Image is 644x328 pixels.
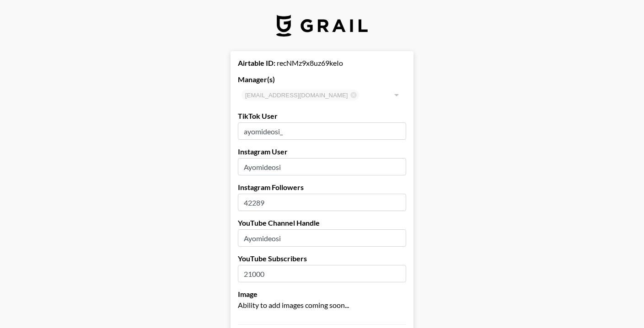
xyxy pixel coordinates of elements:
label: Instagram User [238,147,406,156]
label: Image [238,290,406,299]
div: recNMz9x8uz69keIo [238,58,406,68]
label: YouTube Subscribers [238,254,406,263]
label: Manager(s) [238,75,406,84]
label: TikTok User [238,111,406,121]
label: YouTube Channel Handle [238,218,406,227]
span: Ability to add images coming soon... [238,301,349,309]
img: Grail Talent Logo [276,15,368,37]
label: Instagram Followers [238,183,406,192]
strong: Airtable ID: [238,58,275,67]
